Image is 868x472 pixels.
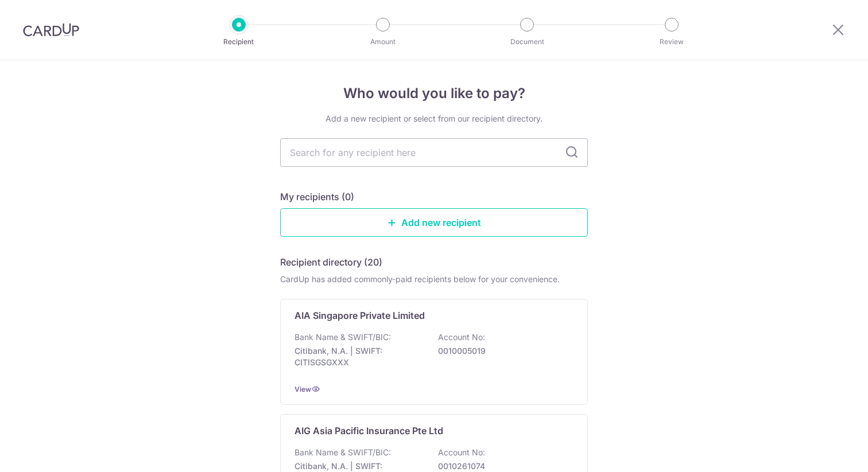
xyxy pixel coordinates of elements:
div: Add a new recipient or select from our recipient directory. [280,113,588,124]
p: 0010005019 [438,345,567,357]
img: CardUp [23,23,79,37]
p: Citibank, N.A. | SWIFT: CITISGSGXXX [294,345,423,368]
p: Account No: [438,331,485,343]
h5: Recipient directory (20) [280,255,382,269]
iframe: 자세한 정보를 찾을 수 있는 위젯을 엽니다. [784,438,857,466]
p: Review [629,36,714,48]
h5: My recipients (0) [280,190,354,204]
p: Bank Name & SWIFT/BIC: [294,447,391,458]
p: Bank Name & SWIFT/BIC: [294,331,391,343]
p: Amount [340,36,425,48]
p: Recipient [196,36,281,48]
div: CardUp has added commonly-paid recipients below for your convenience. [280,274,588,285]
p: Document [485,36,569,48]
p: AIG Asia Pacific Insurance Pte Ltd [294,424,443,438]
p: AIA Singapore Private Limited [294,309,425,322]
a: View [294,385,311,393]
p: Account No: [438,447,485,458]
p: 0010261074 [438,461,567,472]
h4: Who would you like to pay? [280,83,588,104]
a: Add new recipient [280,208,588,237]
input: Search for any recipient here [280,138,588,167]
